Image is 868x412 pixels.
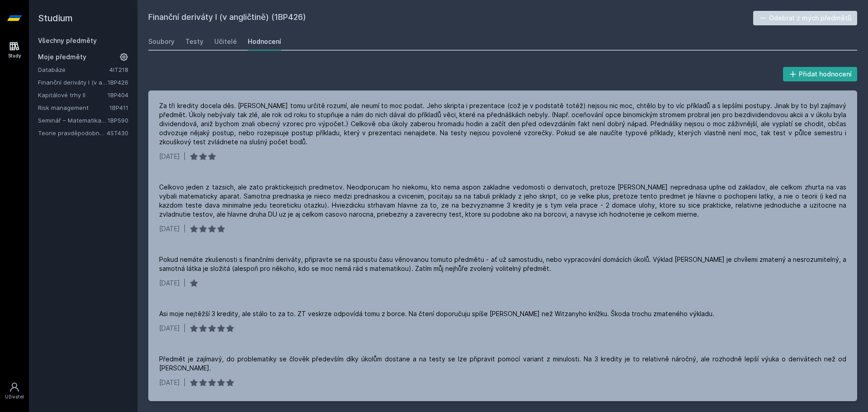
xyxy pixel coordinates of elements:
button: Přidat hodnocení [783,67,858,81]
span: Moje předměty [38,52,86,62]
div: Hodnocení [248,37,281,46]
a: Study [2,36,27,64]
div: | [184,224,186,233]
div: [DATE] [159,224,180,233]
a: Teorie pravděpodobnosti a matematická statistika 2 [38,128,107,137]
a: Seminář – Matematika pro finance [38,116,108,125]
div: Za tři kredity docela děs. [PERSON_NAME] tomu určitě rozumí, ale neumí to moc podat. Jeho skripta... [159,101,846,147]
a: Kapitálové trhy II [38,90,108,99]
div: [DATE] [159,378,180,387]
div: Pokud nemáte zkušenosti s finančními deriváty, připravte se na spoustu času věnovanou tomuto před... [159,255,846,273]
div: Uživatel [5,393,24,400]
a: Učitelé [214,33,237,51]
div: | [184,324,186,333]
a: 4IT218 [109,66,128,73]
div: [DATE] [159,324,180,333]
a: Všechny předměty [38,37,97,44]
a: Uživatel [2,377,27,405]
div: Celkovo jeden z tazsich, ale zato praktickejsich predmetov. Neodporucam ho niekomu, kto nema aspo... [159,183,846,219]
a: 1BP411 [109,104,128,111]
a: Hodnocení [248,33,281,51]
div: | [184,378,186,387]
a: 4ST430 [107,129,128,137]
h2: Finanční deriváty I (v angličtině) (1BP426) [148,11,753,25]
div: Soubory [148,37,175,46]
a: 1BP426 [108,79,128,86]
a: 1BP590 [108,117,128,124]
div: Testy [185,37,203,46]
button: Odebrat z mých předmětů [753,11,858,25]
a: 1BP404 [108,91,128,99]
div: | [184,152,186,161]
a: Databáze [38,65,109,74]
div: Učitelé [214,37,237,46]
a: Risk management [38,103,109,112]
div: Study [8,52,21,59]
a: Soubory [148,33,175,51]
div: Předmět je zajímavý, do problematiky se člověk především díky úkolům dostane a na testy se lze př... [159,355,846,373]
a: Testy [185,33,203,51]
div: | [184,279,186,288]
a: Finanční deriváty I (v angličtině) [38,78,108,87]
div: [DATE] [159,279,180,288]
div: Asi moje nejtěžší 3 kredity, ale stálo to za to. ZT veskrze odpovídá tomu z borce. Na čtení dopor... [159,309,714,318]
div: [DATE] [159,152,180,161]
